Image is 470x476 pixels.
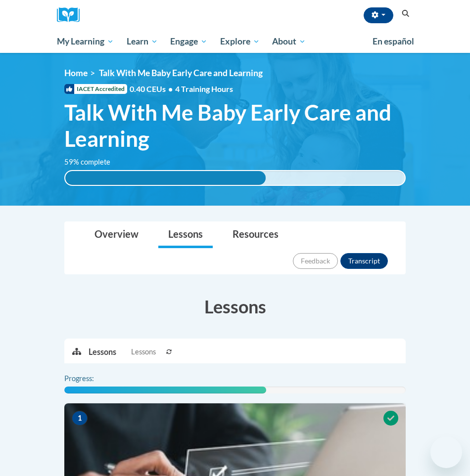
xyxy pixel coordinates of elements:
span: 1 [72,411,88,426]
a: Overview [85,222,148,248]
span: • [168,84,173,93]
a: My Learning [50,30,120,53]
h3: Lessons [64,294,406,319]
div: Main menu [49,30,421,53]
a: Engage [164,30,214,53]
span: 0.40 CEUs [130,84,175,94]
a: En español [366,31,421,52]
a: Lessons [158,222,213,248]
p: Lessons [89,346,116,357]
a: About [266,30,313,53]
label: Progress: [64,373,121,384]
span: My Learning [57,36,114,47]
a: Cox Campus [57,7,87,23]
span: About [272,36,306,47]
span: 4 Training Hours [175,84,233,93]
span: Explore [220,36,260,47]
button: Feedback [293,253,338,269]
span: Learn [127,36,158,47]
img: Logo brand [57,7,87,23]
label: 59% complete [64,157,121,168]
span: Talk With Me Baby Early Care and Learning [64,99,406,152]
span: Talk With Me Baby Early Care and Learning [99,68,263,78]
a: Resources [223,222,288,248]
a: Explore [214,30,266,53]
span: IACET Accredited [64,84,127,94]
a: Home [64,68,88,78]
button: Search [398,8,413,20]
a: Learn [120,30,164,53]
span: En español [373,36,414,46]
div: 59% complete [65,171,266,185]
iframe: Button to launch messaging window [430,436,462,468]
button: Transcript [340,253,388,269]
span: Engage [170,36,207,47]
button: Account Settings [364,7,393,23]
span: Lessons [131,346,156,357]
